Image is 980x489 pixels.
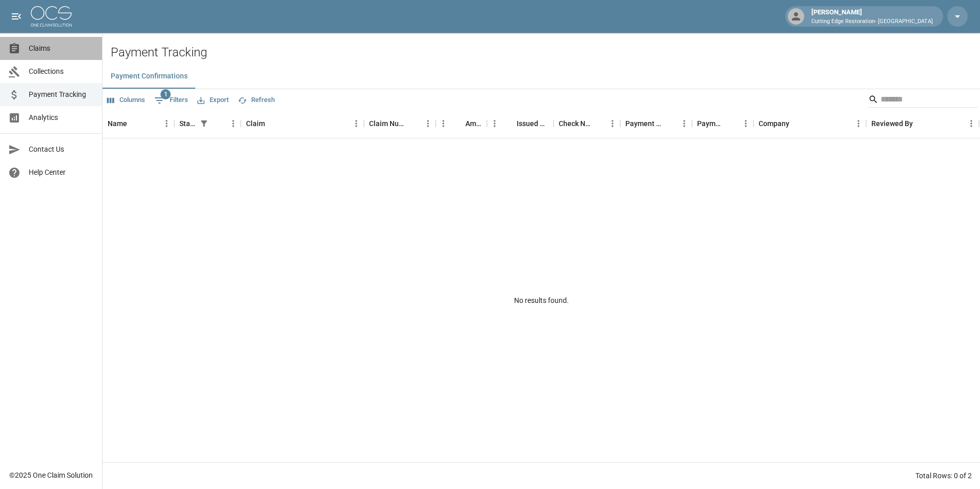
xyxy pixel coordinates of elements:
[349,116,364,131] button: Menu
[160,89,171,99] span: 1
[174,109,241,138] div: Status
[517,109,548,138] div: Issued Date
[29,112,94,123] span: Analytics
[127,116,141,131] button: Sort
[111,45,980,60] h2: Payment Tracking
[241,109,364,138] div: Claim
[451,116,465,131] button: Sort
[465,109,482,138] div: Amount
[807,7,937,26] div: [PERSON_NAME]
[868,91,978,110] div: Search
[502,116,517,131] button: Sort
[662,116,677,131] button: Sort
[789,116,804,131] button: Sort
[29,167,94,178] span: Help Center
[487,109,554,138] div: Issued Date
[871,109,913,138] div: Reviewed By
[29,66,94,77] span: Collections
[811,17,933,26] p: Cutting Edge Restoration- [GEOGRAPHIC_DATA]
[753,109,866,138] div: Company
[103,138,980,462] div: No results found.
[436,109,487,138] div: Amount
[625,109,662,138] div: Payment Method
[197,116,211,131] div: 1 active filter
[29,144,94,155] span: Contact Us
[697,109,724,138] div: Payment Type
[246,109,265,138] div: Claim
[590,116,605,131] button: Sort
[103,64,196,89] button: Payment Confirmations
[29,43,94,54] span: Claims
[677,116,692,131] button: Menu
[265,116,279,131] button: Sort
[364,109,436,138] div: Claim Number
[738,116,753,131] button: Menu
[866,109,979,138] div: Reviewed By
[6,6,27,27] button: open drawer
[913,116,927,131] button: Sort
[964,116,979,131] button: Menu
[851,116,866,131] button: Menu
[9,470,93,480] div: © 2025 One Claim Solution
[620,109,692,138] div: Payment Method
[103,64,980,89] div: dynamic tabs
[159,116,174,131] button: Menu
[29,89,94,100] span: Payment Tracking
[559,109,590,138] div: Check Number
[369,109,406,138] div: Claim Number
[31,6,72,27] img: ocs-logo-white-transparent.png
[108,109,127,138] div: Name
[915,471,972,481] div: Total Rows: 0 of 2
[211,116,226,131] button: Sort
[105,92,148,108] button: Select columns
[152,92,191,109] button: Show filters
[554,109,620,138] div: Check Number
[195,92,231,108] button: Export
[436,116,451,131] button: Menu
[226,116,241,131] button: Menu
[179,109,197,138] div: Status
[759,109,789,138] div: Company
[487,116,502,131] button: Menu
[235,92,277,108] button: Refresh
[103,109,174,138] div: Name
[420,116,436,131] button: Menu
[406,116,420,131] button: Sort
[724,116,738,131] button: Sort
[605,116,620,131] button: Menu
[197,116,211,131] button: Show filters
[692,109,753,138] div: Payment Type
